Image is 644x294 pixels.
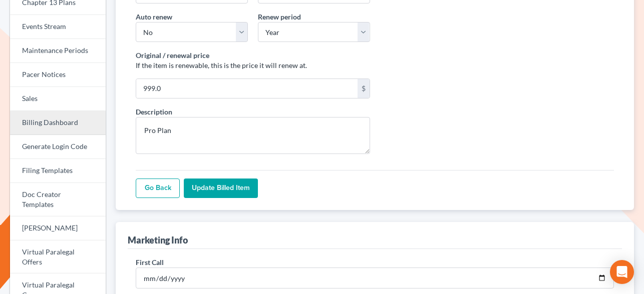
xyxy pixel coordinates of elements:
[136,11,172,22] label: Auto renew
[136,60,370,70] p: If the item is renewable, this is the price it will renew at.
[136,117,370,154] textarea: Pro Plan
[258,11,301,22] label: Renew period
[10,15,106,39] a: Events Stream
[136,106,172,117] label: Description
[10,240,106,274] a: Virtual Paralegal Offers
[10,111,106,135] a: Billing Dashboard
[184,178,258,198] input: Update Billed item
[10,216,106,240] a: [PERSON_NAME]
[136,50,209,60] label: Original / renewal price
[128,234,188,246] div: Marketing Info
[610,260,634,284] div: Open Intercom Messenger
[10,39,106,63] a: Maintenance Periods
[136,257,164,267] label: First Call
[10,63,106,87] a: Pacer Notices
[136,79,358,98] input: 10.00
[10,135,106,159] a: Generate Login Code
[10,183,106,216] a: Doc Creator Templates
[136,178,180,198] a: Go Back
[10,87,106,111] a: Sales
[358,79,370,98] div: $
[10,159,106,183] a: Filing Templates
